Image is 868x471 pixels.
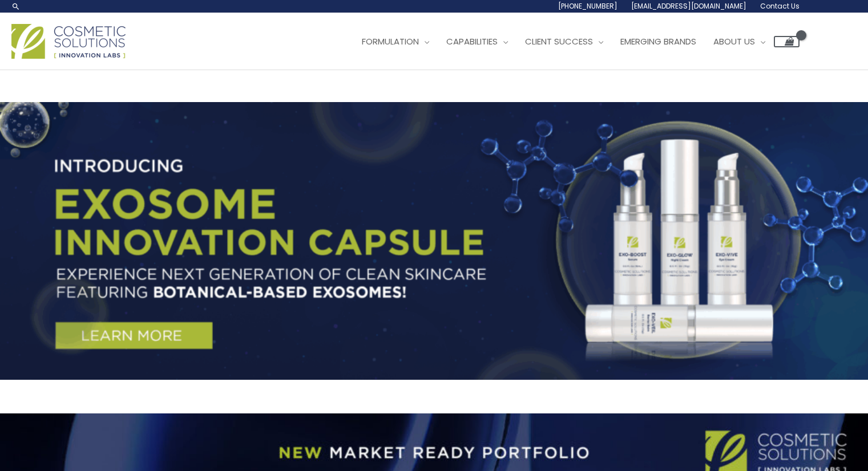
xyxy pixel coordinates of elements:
[612,25,705,59] a: Emerging Brands
[760,1,800,11] span: Contact Us
[558,1,617,11] span: [PHONE_NUMBER]
[345,25,800,59] nav: Site Navigation
[525,35,593,47] span: Client Success
[438,25,516,59] a: Capabilities
[774,36,800,47] a: View Shopping Cart, empty
[516,25,612,59] a: Client Success
[705,25,774,59] a: About Us
[11,2,21,11] a: Search icon link
[631,1,746,11] span: [EMAIL_ADDRESS][DOMAIN_NAME]
[713,35,755,47] span: About Us
[446,35,498,47] span: Capabilities
[353,25,438,59] a: Formulation
[620,35,696,47] span: Emerging Brands
[362,35,419,47] span: Formulation
[11,24,126,59] img: Cosmetic Solutions Logo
